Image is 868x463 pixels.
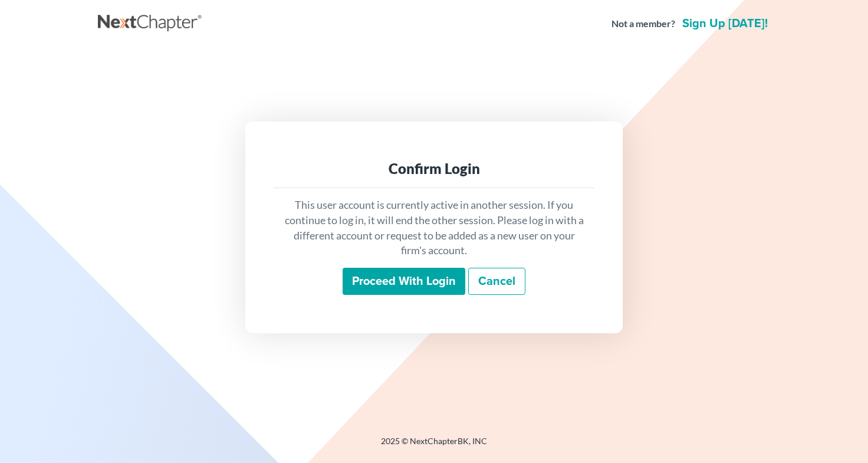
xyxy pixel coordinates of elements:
input: Proceed with login [343,268,465,295]
div: 2025 © NextChapterBK, INC [98,435,770,457]
div: Confirm Login [283,159,585,178]
a: Sign up [DATE]! [680,18,770,29]
p: This user account is currently active in another session. If you continue to log in, it will end ... [283,198,585,258]
strong: Not a member? [611,17,675,31]
a: Cancel [468,268,525,295]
